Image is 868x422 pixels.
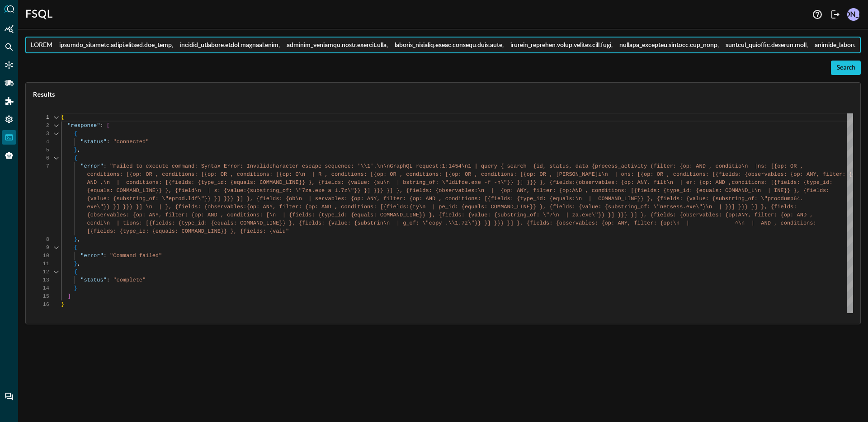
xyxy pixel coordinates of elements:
[74,285,77,291] span: }
[74,236,77,243] span: }
[432,163,595,169] span: st:1:1454\n1 | query { search {id, status, data {
[576,179,732,186] span: {observables: {op: ANY, filt\n | er: {op: AND ,
[87,188,247,194] span: {equals: COMMAND_LINE}} }, {field\n | s: {value:
[33,276,49,284] div: 13
[728,204,797,210] span: }] }}} }] }, {fields:
[758,163,803,169] span: ns: [{op: OR ,
[250,179,413,186] span: s: COMMAND_LINE}} }, {fields: {value: {su\n | bst
[33,138,49,146] div: 4
[2,58,16,72] div: Connectors
[410,204,569,210] span: {ty\n | pe_id: {equals: COMMAND_LINE}} }, {field
[761,171,862,178] span: rvables: {op: ANY, filter: {op:
[250,228,289,234] span: elds: {valu"
[33,113,49,122] div: 1
[2,76,16,90] div: Pipelines
[731,188,829,194] span: MMAND_L\n | INE}} }, {fields:
[77,261,80,267] span: ,
[50,268,62,276] div: Click to collapse the range.
[87,196,250,202] span: {value: {substring_of: \"eprod.ldf\"}} }] }}} }] }
[80,253,103,259] span: "error"
[104,253,107,259] span: :
[110,253,162,259] span: "Command failed"
[2,40,16,54] div: Federated Search
[831,61,861,75] button: Search
[67,293,71,300] span: ]
[246,188,409,194] span: {substring_of: \"7za.exe a 1.7z\"}} }] }}} }] }, {
[77,147,80,153] span: ,
[576,220,738,226] span: vables: {op: ANY, filter: {op:\n | ^
[110,163,269,169] span: "Failed to execute command: Syntax Error: Invalid
[87,212,250,218] span: {observables: {op: ANY, filter: {op: AND , conditi
[80,139,107,145] span: "status"
[847,8,860,21] div: [PERSON_NAME]
[598,171,761,178] span: i\n | ons: [{op: OR , conditions: [{fields: {obse
[80,277,107,283] span: "status"
[410,188,572,194] span: fields: {observables:\n | {op: ANY, filter: {op:
[33,260,49,268] div: 11
[74,261,77,267] span: }
[2,94,17,108] div: Addons
[810,7,825,22] button: Help
[738,196,803,202] span: ng_of: \"procdump64.
[107,277,110,283] span: :
[572,188,732,194] span: AND , conditions: [{fields: {type_id: {equals: CO
[80,163,103,169] span: "error"
[50,244,62,252] div: Click to collapse the range.
[250,212,413,218] span: ons: [\n | {fields: {type_id: {equals: COMMAND_LI
[33,162,49,170] div: 7
[33,130,49,138] div: 3
[828,7,843,22] button: Logout
[25,7,53,22] h1: FSQL
[33,292,49,300] div: 15
[413,220,576,226] span: f: \"copy .\\1.7z\"}} }] }}} }] }, {fields: {obser
[61,114,64,121] span: {
[107,122,110,129] span: [
[269,163,432,169] span: character escape sequence: '\\1'.\n\nGraphQL reque
[250,171,413,178] span: itions: [{op: O\n | R , conditions: [{op: OR , co
[246,204,409,210] span: {op: ANY, filter: {op: AND , conditions: [{fields:
[74,269,77,275] span: {
[100,122,103,129] span: :
[413,212,576,218] span: NE}} }, {fields: {value: {substring_of: \"7\n | z
[2,130,16,145] div: FSQL
[2,148,16,163] div: Query Agent
[738,212,813,218] span: ANY, filter: {op: AND ,
[87,204,247,210] span: exe\"}} }] }}} }] \n | }, {fields: {observables:
[31,37,861,53] input: Enter FSQL Search
[33,235,49,244] div: 8
[569,204,728,210] span: s: {value: {substring_of: \"netsess.exe\"}\n | }
[74,244,77,251] span: {
[104,163,107,169] span: :
[33,154,49,162] div: 6
[50,130,62,138] div: Click to collapse the range.
[107,139,110,145] span: :
[413,179,576,186] span: ring_of: \"ldifde.exe -f -n\"}} }] }}} }, {fields:
[33,252,49,260] div: 10
[87,220,250,226] span: condi\n | tions: [{fields: {type_id: {equals: COM
[87,171,250,178] span: conditions: [{op: OR , conditions: [{op: OR , cond
[67,122,100,129] span: "response"
[77,236,80,243] span: ,
[250,196,413,202] span: , {fields: {ob\n | servables: {op: ANY, filter: {
[33,268,49,276] div: 12
[74,155,77,161] span: {
[738,220,816,226] span: \n | AND , conditions:
[113,139,149,145] span: "connected"
[576,196,738,202] span: \n | COMMAND_LINE}} }, {fields: {value: {substri
[74,131,77,137] span: {
[33,146,49,154] div: 5
[87,228,250,234] span: [{fields: {type_id: {equals: COMMAND_LINE}} }, {fi
[33,90,853,99] span: Results
[87,179,250,186] span: AND ,\n | conditions: [{fields: {type_id: {equal
[33,244,49,252] div: 9
[413,196,576,202] span: op: AND , conditions: [{fields: {type_id: {equals:
[50,122,62,130] div: Click to collapse the range.
[595,163,758,169] span: process_activity (filter: {op: AND , conditio\n |
[61,301,64,308] span: }
[33,300,49,309] div: 16
[33,284,49,292] div: 14
[2,112,16,127] div: Settings
[50,154,62,162] div: Click to collapse the range.
[2,22,16,36] div: Summary Insights
[250,220,413,226] span: MAND_LINE}} }, {fields: {value: {substrin\n | g_o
